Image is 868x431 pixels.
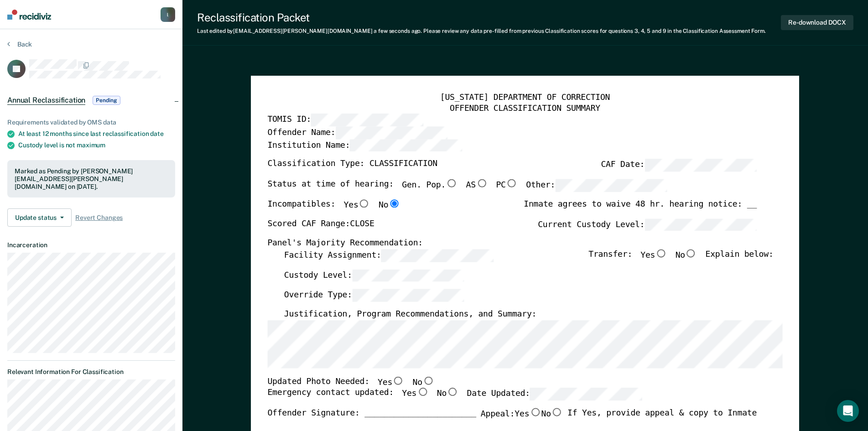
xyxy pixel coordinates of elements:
button: l [161,7,175,22]
input: Yes [359,199,370,208]
span: a few seconds ago [374,28,421,34]
div: Panel's Majority Recommendation: [268,239,757,249]
label: No [379,199,400,211]
label: Offender Name: [268,127,448,140]
div: Inmate agrees to waive 48 hr. hearing notice: __ [524,199,757,218]
input: No [422,376,434,384]
input: Institution Name: [350,139,463,152]
input: Yes [655,249,667,257]
label: Scored CAF Range: CLOSE [268,218,374,231]
input: TOMIS ID: [311,114,423,127]
input: No [447,388,458,396]
span: Pending [93,96,120,105]
label: PC [496,179,518,192]
div: Requirements validated by OMS data [7,119,175,126]
input: Date Updated: [530,388,642,401]
label: Yes [641,249,667,262]
span: Annual Reclassification [7,96,85,105]
label: Date Updated: [467,388,642,401]
label: Classification Type: CLASSIFICATION [268,159,437,172]
div: Marked as Pending by [PERSON_NAME][EMAIL_ADDRESS][PERSON_NAME][DOMAIN_NAME] on [DATE]. [15,167,168,190]
input: Override Type: [352,289,464,302]
label: Institution Name: [268,139,463,152]
input: Yes [392,376,404,384]
button: Re-download DOCX [781,15,853,30]
label: No [541,408,563,420]
label: AS [466,179,488,192]
input: No [551,408,563,416]
input: Custody Level: [352,269,464,282]
input: Yes [530,408,541,416]
div: Emergency contact updated: [268,388,642,408]
label: Yes [344,199,370,211]
label: Current Custody Level: [538,218,757,231]
img: Recidiviz [7,10,51,20]
label: Other: [526,179,668,192]
span: Revert Changes [75,214,123,222]
div: Transfer: Explain below: [589,249,774,269]
div: Custody level is not [18,141,175,149]
input: Gen. Pop. [446,179,457,187]
label: Yes [402,388,429,401]
div: Open Intercom Messenger [837,400,859,422]
div: Status at time of hearing: [268,179,668,199]
input: Facility Assignment: [381,249,494,262]
label: No [437,388,459,401]
input: PC [506,179,518,187]
label: Justification, Program Recommendations, and Summary: [284,309,536,320]
dt: Incarceration [7,241,175,249]
label: Appeal: [481,408,563,427]
span: date [150,130,163,137]
label: TOMIS ID: [268,114,424,127]
div: Reclassification Packet [197,11,766,24]
input: No [685,249,697,257]
label: Override Type: [284,289,464,302]
input: Offender Name: [336,127,448,140]
div: Incompatibles: [268,199,400,218]
span: maximum [77,141,105,149]
input: CAF Date: [645,159,757,172]
div: At least 12 months since last reclassification [18,130,175,138]
button: Back [7,40,32,48]
label: CAF Date: [601,159,757,172]
label: Yes [515,408,541,420]
button: Update status [7,208,72,227]
label: No [676,249,697,262]
div: Updated Photo Needed: [268,376,435,388]
div: OFFENDER CLASSIFICATION SUMMARY [268,103,783,114]
label: Facility Assignment: [284,249,494,262]
div: [US_STATE] DEPARTMENT OF CORRECTION [268,93,783,104]
label: Gen. Pop. [402,179,458,192]
label: Custody Level: [284,269,464,282]
div: Last edited by [EMAIL_ADDRESS][PERSON_NAME][DOMAIN_NAME] . Please review any data pre-filled from... [197,28,766,34]
label: No [413,376,435,388]
input: No [389,199,400,208]
input: AS [476,179,488,187]
dt: Relevant Information For Classification [7,368,175,376]
input: Other: [555,179,667,192]
input: Yes [417,388,429,396]
label: Yes [378,376,404,388]
input: Current Custody Level: [645,218,757,231]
